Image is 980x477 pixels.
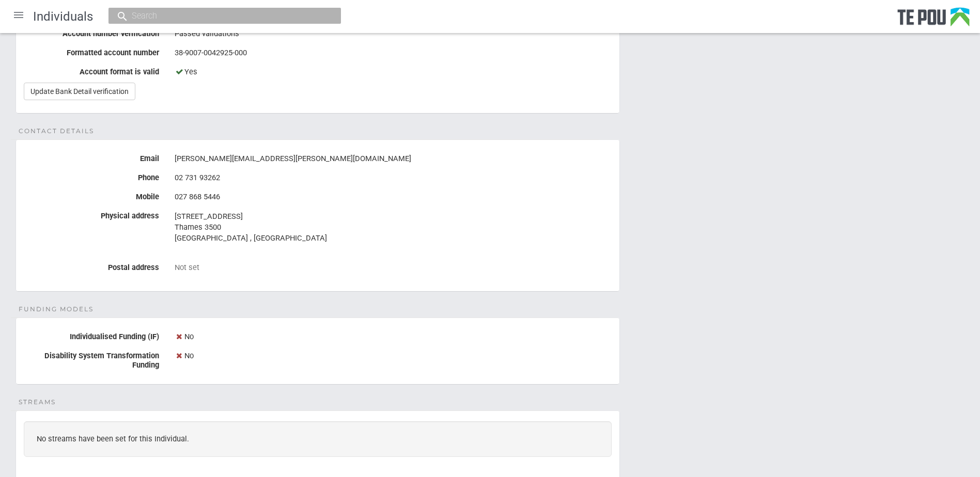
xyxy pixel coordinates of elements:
div: [PERSON_NAME][EMAIL_ADDRESS][PERSON_NAME][DOMAIN_NAME] [175,150,612,168]
div: 027 868 5446 [175,188,612,206]
label: Account format is valid [16,63,167,76]
label: Formatted account number [16,44,167,57]
div: Yes [175,63,612,81]
label: Postal address [16,259,167,272]
div: Passed validations [175,25,612,43]
span: Streams [19,397,56,407]
label: Mobile [16,188,167,201]
div: 02 731 93262 [175,169,612,187]
label: Individualised Funding (IF) [16,328,167,341]
div: 38-9007-0042925-000 [175,44,612,62]
label: Email [16,150,167,163]
label: Phone [16,169,167,182]
address: [STREET_ADDRESS] Thames 3500 [GEOGRAPHIC_DATA] , [GEOGRAPHIC_DATA] [175,211,612,244]
span: Funding Models [19,305,94,314]
label: Physical address [16,208,167,220]
div: No [175,328,612,346]
div: Not set [175,263,612,272]
input: Search [129,10,310,21]
span: Contact details [19,126,94,136]
label: Disability System Transformation Funding [16,347,167,370]
div: No streams have been set for this Individual. [24,421,612,456]
a: Update Bank Detail verification [24,83,135,100]
div: No [175,347,612,365]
